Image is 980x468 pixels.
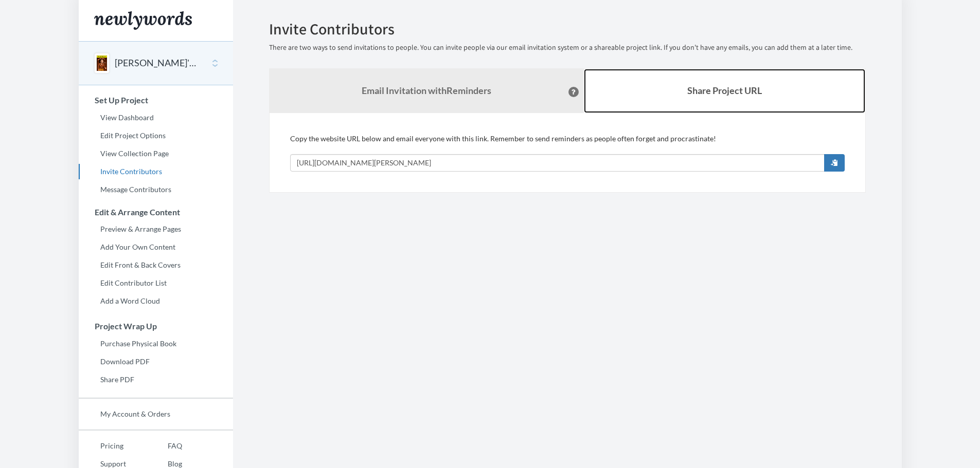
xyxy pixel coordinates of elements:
a: View Dashboard [79,110,233,125]
a: Add Your Own Content [79,239,233,255]
a: Preview & Arrange Pages [79,221,233,237]
p: There are two ways to send invitations to people. You can invite people via our email invitation ... [269,43,866,53]
h3: Edit & Arrange Content [79,208,233,217]
a: Edit Front & Back Covers [79,257,233,273]
a: FAQ [146,438,182,454]
a: Share PDF [79,372,233,387]
a: Invite Contributors [79,164,233,179]
div: Copy the website URL below and email everyone with this link. Remember to send reminders as peopl... [290,134,845,172]
strong: Email Invitation with Reminders [362,85,491,96]
img: Newlywords logo [94,11,192,30]
a: Purchase Physical Book [79,336,233,351]
a: Pricing [79,438,146,454]
a: Edit Contributor List [79,275,233,291]
a: Message Contributors [79,182,233,197]
a: Add a Word Cloud [79,293,233,309]
h3: Project Wrap Up [79,322,233,331]
h3: Set Up Project [79,96,233,105]
h2: Invite Contributors [269,21,866,38]
button: [PERSON_NAME]'s Birthday [115,57,198,70]
a: My Account & Orders [79,406,233,422]
a: View Collection Page [79,146,233,161]
a: Edit Project Options [79,128,233,143]
a: Download PDF [79,354,233,369]
span: Support [21,7,58,16]
b: Share Project URL [687,85,762,96]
